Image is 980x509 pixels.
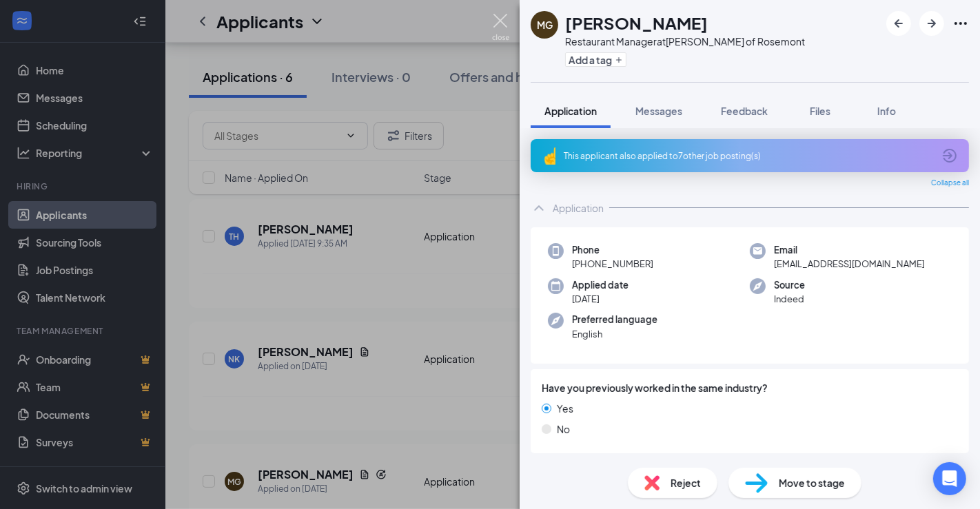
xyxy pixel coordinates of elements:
svg: ArrowCircle [941,147,958,164]
span: Preferred language [572,313,657,326]
span: Have you previously worked in the same industry? [542,380,768,395]
span: Feedback [721,105,768,117]
svg: Plus [615,56,623,64]
span: Files [810,105,830,117]
span: Collapse all [931,178,969,189]
span: Reject [671,475,701,490]
div: MG [537,18,553,32]
span: Email [774,243,925,257]
span: Source [774,278,805,292]
span: Application [544,105,597,117]
svg: Ellipses [952,15,969,32]
span: Messages [635,105,682,117]
button: ArrowRight [919,11,944,36]
span: [PHONE_NUMBER] [572,257,653,271]
svg: ChevronUp [531,200,547,216]
span: [EMAIL_ADDRESS][DOMAIN_NAME] [774,257,925,271]
span: Indeed [774,292,805,306]
svg: ArrowRight [923,15,940,32]
h1: [PERSON_NAME] [565,11,708,34]
div: Application [553,201,604,215]
span: Yes [557,401,573,416]
span: Move to stage [779,475,845,490]
span: Info [877,105,896,117]
div: Restaurant Manager at [PERSON_NAME] of Rosemont [565,34,805,48]
button: PlusAdd a tag [565,52,626,67]
span: English [572,327,657,341]
span: Phone [572,243,653,257]
span: [DATE] [572,292,629,306]
button: ArrowLeftNew [886,11,911,36]
span: Applied date [572,278,629,292]
svg: ArrowLeftNew [890,15,907,32]
span: No [557,422,570,437]
div: Open Intercom Messenger [933,462,966,495]
div: This applicant also applied to 7 other job posting(s) [564,150,933,162]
